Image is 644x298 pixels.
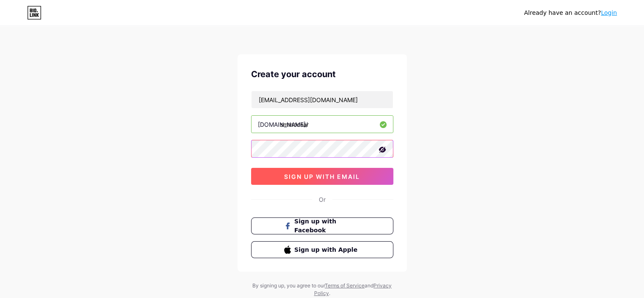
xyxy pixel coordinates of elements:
div: Create your account [251,68,393,81]
input: Email [252,91,393,108]
div: Or [319,195,326,204]
button: Sign up with Facebook [251,217,393,234]
div: [DOMAIN_NAME]/ [258,120,308,129]
button: Sign up with Apple [251,241,393,258]
span: sign up with email [284,173,360,180]
div: Already have an account? [524,8,617,17]
button: sign up with email [251,168,393,185]
input: username [252,116,393,133]
span: Sign up with Apple [294,245,360,254]
span: Sign up with Facebook [294,217,360,235]
div: By signing up, you agree to our and . [250,282,394,297]
a: Terms of Service [325,282,365,289]
a: Login [601,9,617,16]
